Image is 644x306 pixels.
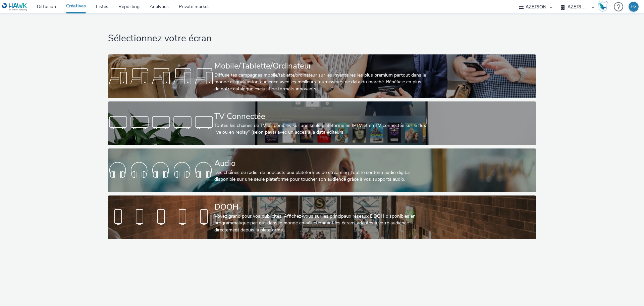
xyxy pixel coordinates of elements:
[214,60,427,72] div: Mobile/Tablette/Ordinateur
[214,158,427,169] div: Audio
[108,148,536,192] a: AudioDes chaînes de radio, de podcasts aux plateformes de streaming: tout le contenu audio digita...
[214,169,427,183] div: Des chaînes de radio, de podcasts aux plateformes de streaming: tout le contenu audio digital dis...
[108,32,536,45] h1: Sélectionnez votre écran
[108,101,536,145] a: TV ConnectéeToutes les chaines de TV disponibles sur une seule plateforme en IPTV et en TV connec...
[598,1,610,12] a: Hawk Academy
[598,1,608,12] img: Hawk Academy
[214,213,427,233] div: Voyez grand pour vos publicités! Affichez-vous sur les principaux réseaux DOOH disponibles en pro...
[108,54,536,98] a: Mobile/Tablette/OrdinateurDiffuse tes campagnes mobile/tablette/ordinateur sur les inventaires le...
[108,195,536,239] a: DOOHVoyez grand pour vos publicités! Affichez-vous sur les principaux réseaux DOOH disponibles en...
[214,122,427,136] div: Toutes les chaines de TV disponibles sur une seule plateforme en IPTV et en TV connectée sur le f...
[631,2,637,12] div: EG
[214,72,427,92] div: Diffuse tes campagnes mobile/tablette/ordinateur sur les inventaires les plus premium partout dan...
[214,201,427,213] div: DOOH
[214,111,427,122] div: TV Connectée
[2,3,28,11] img: undefined Logo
